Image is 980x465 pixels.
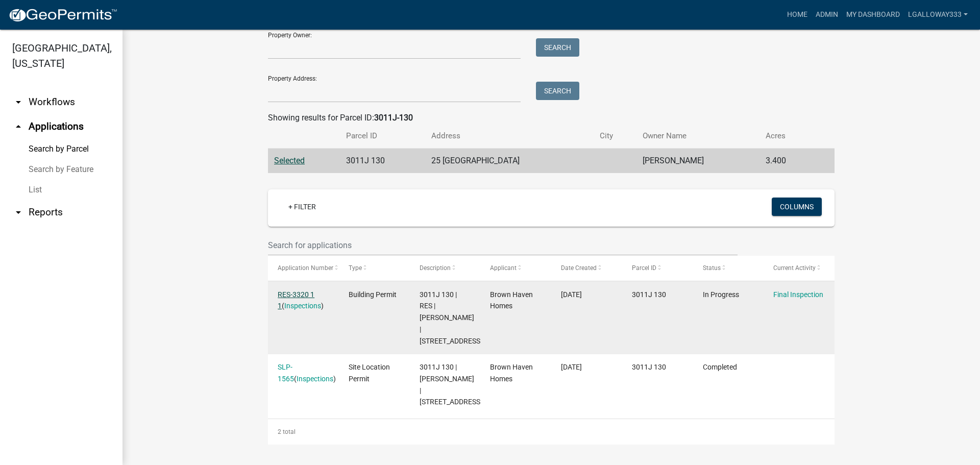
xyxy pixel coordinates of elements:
span: Completed [703,363,737,371]
a: Inspections [297,375,333,383]
i: arrow_drop_up [12,120,24,133]
th: Address [425,124,594,148]
span: Application Number [278,264,333,272]
span: Site Location Permit [349,363,390,383]
a: RES-3320 1 1 [278,290,314,310]
a: Admin [812,5,842,25]
datatable-header-cell: Date Created [551,256,622,280]
span: Type [349,264,362,272]
datatable-header-cell: Description [410,256,481,280]
span: 3011J 130 | CHASTITY L BEAUHARNOIS | 25 RIVER REACH LN [420,363,482,406]
span: 3011J 130 [632,363,666,371]
a: My Dashboard [842,5,904,25]
span: 3011J 130 [632,290,666,299]
span: Brown Haven Homes [490,290,533,310]
a: Final Inspection [773,290,823,299]
datatable-header-cell: Applicant [480,256,551,280]
span: Parcel ID [632,264,656,272]
datatable-header-cell: Status [693,256,764,280]
span: Description [420,264,451,272]
td: 3011J 130 [340,149,425,174]
a: + Filter [280,198,324,216]
td: 3.400 [759,149,814,174]
th: Parcel ID [340,124,425,148]
span: Building Permit [349,290,397,299]
a: Home [783,5,812,25]
a: SLP-1565 [278,363,294,383]
td: [PERSON_NAME] [636,149,759,174]
span: 05/30/2025 [561,363,582,371]
datatable-header-cell: Parcel ID [622,256,693,280]
button: Search [536,38,579,57]
span: In Progress [703,290,739,299]
button: Search [536,82,579,100]
span: Date Created [561,264,597,272]
button: Columns [772,198,822,216]
span: Applicant [490,264,517,272]
span: 07/08/2025 [561,290,582,299]
div: ( ) [278,289,329,312]
a: Inspections [284,302,321,310]
span: Status [703,264,721,272]
i: arrow_drop_down [12,96,24,108]
div: ( ) [278,361,329,385]
td: 25 [GEOGRAPHIC_DATA] [425,149,594,174]
span: Current Activity [773,264,816,272]
div: Showing results for Parcel ID: [268,112,835,124]
span: Brown Haven Homes [490,363,533,383]
span: 3011J 130 | RES | CHASTITY L BEAUHARNOIS | 25 RIVER REACH LN [420,290,482,345]
i: arrow_drop_down [12,206,24,218]
a: Selected [274,156,305,165]
datatable-header-cell: Type [339,256,410,280]
div: 2 total [268,419,835,445]
strong: 3011J-130 [374,113,413,123]
a: lgalloway333 [904,5,972,25]
datatable-header-cell: Current Activity [764,256,835,280]
th: Acres [759,124,814,148]
datatable-header-cell: Application Number [268,256,339,280]
input: Search for applications [268,235,738,256]
th: Owner Name [636,124,759,148]
th: City [594,124,636,148]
